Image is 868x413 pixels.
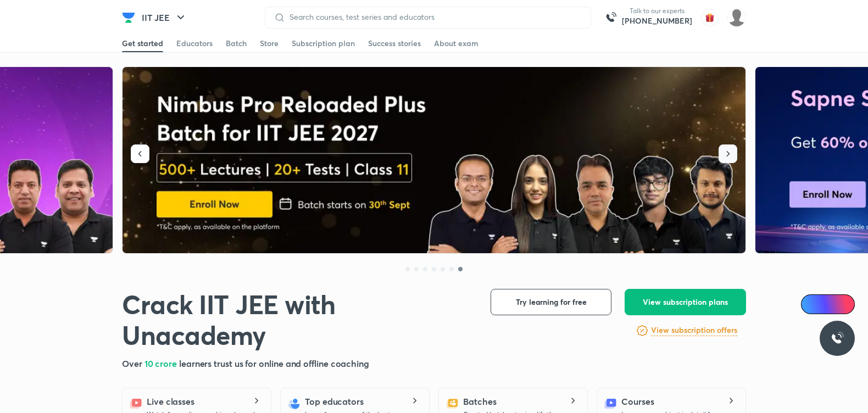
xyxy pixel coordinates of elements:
[226,35,247,52] a: Batch
[292,35,355,52] a: Subscription plan
[292,38,355,49] div: Subscription plan
[621,395,654,408] h5: Courses
[122,289,473,350] h1: Crack IIT JEE with Unacademy
[651,325,737,336] h6: View subscription offers
[434,35,478,52] a: About exam
[226,38,247,49] div: Batch
[368,35,421,52] a: Success stories
[625,289,746,315] button: View subscription plans
[727,8,746,27] img: Faheem
[122,35,163,52] a: Get started
[622,15,692,26] a: [PHONE_NUMBER]
[516,297,587,308] span: Try learning for free
[643,297,728,308] span: View subscription plans
[651,324,737,337] a: View subscription offers
[463,395,496,408] h5: Batches
[434,38,478,49] div: About exam
[176,35,213,52] a: Educators
[122,38,163,49] div: Get started
[622,7,692,15] p: Talk to our experts
[144,358,179,369] span: 10 crore
[701,9,719,26] img: avatar
[135,7,194,29] button: IIT JEE
[176,38,213,49] div: Educators
[260,38,279,49] div: Store
[600,7,622,29] img: call-us
[305,395,364,408] h5: Top educators
[147,395,194,408] h5: Live classes
[808,300,816,309] img: Icon
[285,13,582,21] input: Search courses, test series and educators
[260,35,279,52] a: Store
[831,332,844,345] img: ttu
[368,38,421,49] div: Success stories
[122,11,135,24] img: Company Logo
[801,294,855,314] a: Ai Doubts
[179,358,369,369] span: learners trust us for online and offline coaching
[122,358,144,369] span: Over
[491,289,611,315] button: Try learning for free
[819,300,848,309] span: Ai Doubts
